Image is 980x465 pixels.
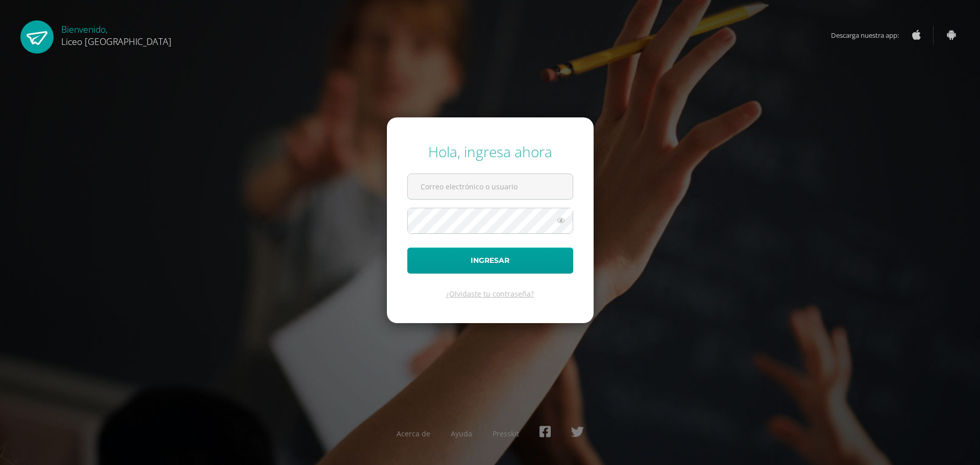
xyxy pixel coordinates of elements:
a: Ayuda [451,429,472,438]
button: Ingresar [407,248,573,274]
span: Descarga nuestra app: [831,26,909,45]
a: Acerca de [397,429,430,438]
div: Bienvenido, [61,20,171,47]
div: Hola, ingresa ahora [407,142,573,161]
input: Correo electrónico o usuario [408,174,573,199]
span: Liceo [GEOGRAPHIC_DATA] [61,35,171,47]
a: ¿Olvidaste tu contraseña? [446,289,534,299]
a: Presskit [493,429,519,438]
